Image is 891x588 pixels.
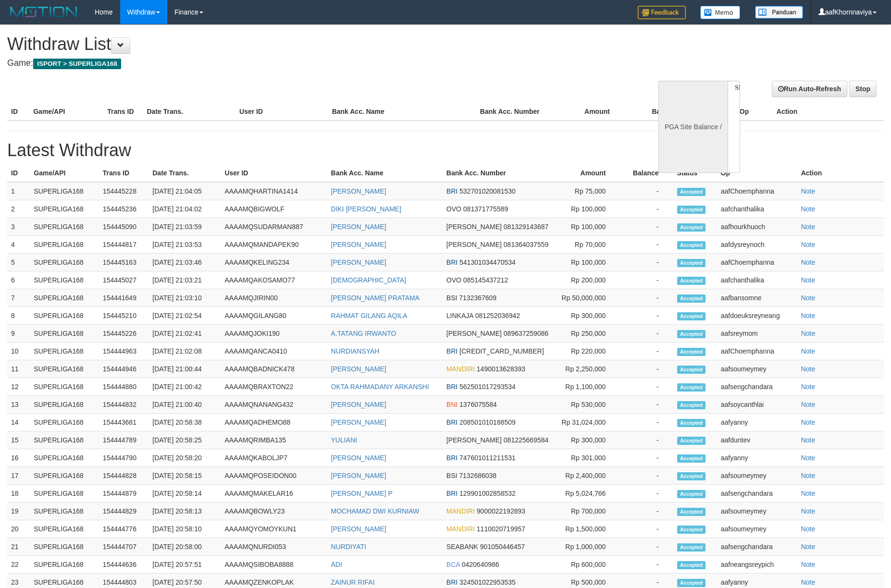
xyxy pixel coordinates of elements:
th: ID [7,164,30,182]
td: aafChoemphanna [717,254,797,271]
span: OVO [446,205,461,213]
td: Rp 100,000 [553,254,620,271]
a: Note [801,561,816,568]
td: [DATE] 20:58:15 [148,467,221,485]
td: Rp 75,000 [553,182,620,200]
a: [PERSON_NAME] [331,187,386,195]
td: Rp 70,000 [553,236,620,254]
td: [DATE] 21:00:40 [148,396,221,414]
td: 154445228 [99,182,148,200]
a: ADI [331,561,342,568]
td: 4 [7,236,30,254]
th: ID [7,103,29,121]
td: [DATE] 20:58:25 [148,431,221,449]
a: Note [801,578,816,586]
td: - [620,360,673,378]
th: Date Trans. [143,103,235,121]
td: 18 [7,485,30,502]
td: 154444790 [99,449,148,467]
td: aafsoumeymey [717,520,797,538]
a: [PERSON_NAME] [331,472,386,479]
span: 089637259086 [504,330,548,337]
td: SUPERLIGA168 [30,200,99,218]
img: Feedback.jpg [638,6,686,19]
span: MANDIRI [446,507,475,515]
td: 154445226 [99,325,148,343]
td: SUPERLIGA168 [30,254,99,271]
th: Trans ID [103,103,143,121]
td: Rp 700,000 [553,502,620,520]
span: BRI [446,187,458,195]
span: [PERSON_NAME] [446,241,502,248]
span: BRI [446,347,458,355]
td: SUPERLIGA168 [30,467,99,485]
td: AAAAMQJOKI190 [221,325,327,343]
td: aafduntev [717,431,797,449]
td: [DATE] 21:03:59 [148,218,221,236]
th: Amount [553,164,620,182]
a: Note [801,525,816,533]
span: Accepted [677,188,706,196]
h1: Withdraw List [7,35,584,54]
td: SUPERLIGA168 [30,271,99,289]
td: aafChoemphanna [717,182,797,200]
a: [PERSON_NAME] [331,401,386,408]
td: AAAAMQRIMBA135 [221,431,327,449]
td: aafdoeuksreyneang [717,307,797,325]
td: aafsoumeymey [717,467,797,485]
span: LINKAJA [446,312,473,319]
a: Note [801,436,816,444]
span: Accepted [677,241,706,249]
td: [DATE] 21:03:46 [148,254,221,271]
span: MANDIRI [446,365,475,373]
td: SUPERLIGA168 [30,343,99,360]
span: Accepted [677,294,706,303]
td: Rp 530,000 [553,396,620,414]
td: AAAAMQBIGWOLF [221,200,327,218]
td: 2 [7,200,30,218]
td: Rp 250,000 [553,325,620,343]
a: Note [801,294,816,302]
th: Trans ID [99,164,148,182]
td: - [620,502,673,520]
td: 154444817 [99,236,148,254]
td: AAAAMQYOMOYKUN1 [221,520,327,538]
span: [PERSON_NAME] [446,436,502,444]
td: - [620,307,673,325]
span: Accepted [677,490,706,498]
span: Accepted [677,206,706,214]
a: Note [801,383,816,391]
span: 532701020081530 [459,187,516,195]
td: [DATE] 20:58:10 [148,520,221,538]
a: Note [801,365,816,373]
a: [PERSON_NAME] [331,223,386,231]
td: 154445163 [99,254,148,271]
td: - [620,254,673,271]
a: Note [801,205,816,213]
a: DIKI [PERSON_NAME] [331,205,401,213]
td: - [620,289,673,307]
td: Rp 1,100,000 [553,378,620,396]
th: Game/API [29,103,103,121]
th: Op [736,103,773,121]
td: AAAAMQBOWLY23 [221,502,327,520]
td: 154444963 [99,343,148,360]
a: NURDIYATI [331,543,366,551]
span: Accepted [677,526,706,534]
td: [DATE] 21:00:42 [148,378,221,396]
td: aafyanny [717,414,797,431]
a: Stop [849,81,877,97]
a: Run Auto-Refresh [772,81,847,97]
th: Status [673,164,717,182]
span: BSI [446,294,458,302]
span: 7132367609 [459,294,496,302]
a: Note [801,490,816,497]
td: 19 [7,502,30,520]
td: Rp 5,024,766 [553,485,620,502]
td: SUPERLIGA168 [30,236,99,254]
td: 154444829 [99,502,148,520]
td: 154444880 [99,378,148,396]
td: 154444776 [99,520,148,538]
td: AAAAMQMAKELAR16 [221,485,327,502]
td: [DATE] 21:00:44 [148,360,221,378]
